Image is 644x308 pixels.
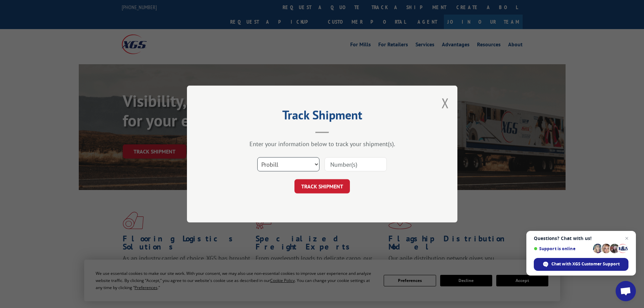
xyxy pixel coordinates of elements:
[325,157,387,171] input: Number(s)
[534,246,591,251] span: Support is online
[534,258,628,271] div: Chat with XGS Customer Support
[442,94,449,112] button: Close modal
[551,261,620,267] span: Chat with XGS Customer Support
[623,234,631,242] span: Close chat
[616,281,636,301] div: Open chat
[221,110,424,123] h2: Track Shipment
[534,236,628,241] span: Questions? Chat with us!
[221,140,424,148] div: Enter your information below to track your shipment(s).
[294,179,350,193] button: TRACK SHIPMENT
